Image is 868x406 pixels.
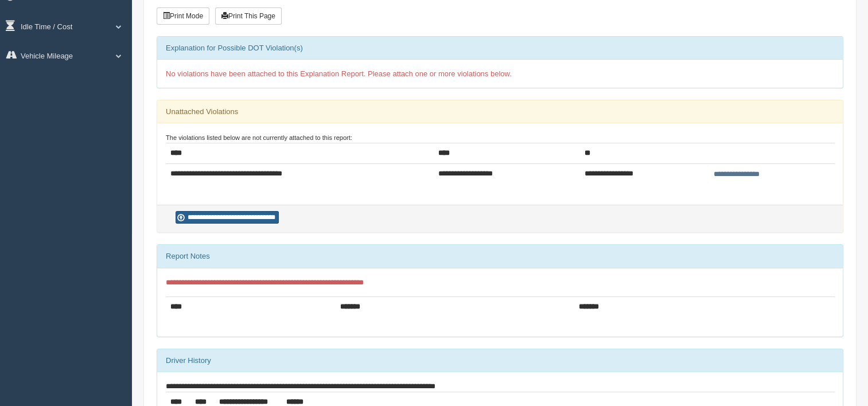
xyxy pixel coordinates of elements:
[166,69,512,78] span: No violations have been attached to this Explanation Report. Please attach one or more violations...
[157,349,843,372] div: Driver History
[157,7,209,25] button: Print Mode
[166,134,352,141] small: The violations listed below are not currently attached to this report:
[215,7,282,25] button: Print This Page
[157,245,843,268] div: Report Notes
[157,100,843,123] div: Unattached Violations
[157,37,843,60] div: Explanation for Possible DOT Violation(s)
